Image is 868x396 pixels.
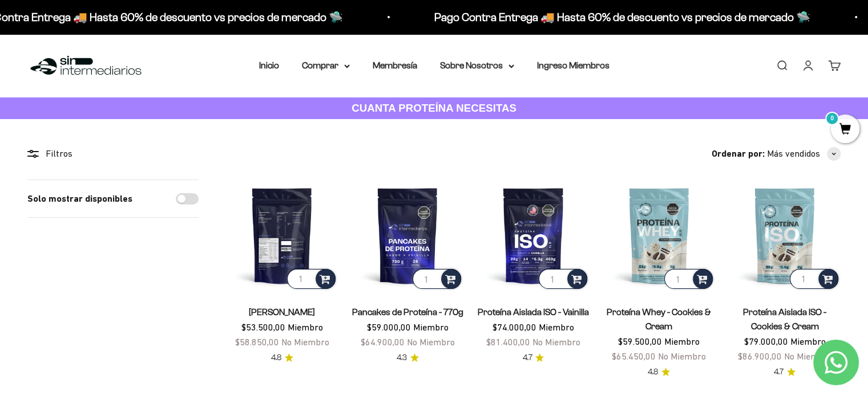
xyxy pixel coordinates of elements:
[744,336,788,346] span: $79.000,00
[648,366,670,378] a: 4.84.8 de 5.0 estrellas
[367,322,411,332] span: $59.000,00
[784,351,831,361] span: No Miembro
[281,337,329,347] span: No Miembro
[397,352,419,364] a: 4.34.3 de 5.0 estrellas
[302,58,350,73] summary: Comprar
[743,307,826,331] a: Proteína Aislada ISO - Cookies & Cream
[27,191,132,206] label: Solo mostrar disponibles
[607,307,711,331] a: Proteína Whey - Cookies & Cream
[522,352,532,364] span: 4.7
[440,58,514,73] summary: Sobre Nosotros
[539,322,574,332] span: Miembro
[407,337,455,347] span: No Miembro
[235,337,279,347] span: $58.850,00
[259,60,279,70] a: Inicio
[767,146,841,161] button: Más vendidos
[825,112,839,125] mark: 0
[271,352,293,364] a: 4.84.8 de 5.0 estrellas
[249,307,315,317] a: [PERSON_NAME]
[790,336,825,346] span: Miembro
[774,366,796,378] a: 4.74.7 de 5.0 estrellas
[664,336,700,346] span: Miembro
[27,146,199,161] div: Filtros
[288,322,323,332] span: Miembro
[658,351,706,361] span: No Miembro
[532,337,580,347] span: No Miembro
[612,351,656,361] span: $65.450,00
[831,124,859,136] a: 0
[432,8,808,26] p: Pago Contra Entrega 🚚 Hasta 60% de descuento vs precios de mercado 🛸
[486,337,530,347] span: $81.400,00
[767,146,820,161] span: Más vendidos
[648,366,658,378] span: 4.8
[774,366,784,378] span: 4.7
[361,337,405,347] span: $64.900,00
[712,146,765,161] span: Ordenar por:
[352,102,516,114] strong: CUANTA PROTEÍNA NECESITAS
[737,351,781,361] span: $86.900,00
[618,336,662,346] span: $59.500,00
[522,352,544,364] a: 4.74.7 de 5.0 estrellas
[373,60,417,70] a: Membresía
[478,307,589,317] a: Proteína Aislada ISO - Vainilla
[226,179,338,291] img: Proteína Whey - Vainilla
[271,352,281,364] span: 4.8
[413,322,449,332] span: Miembro
[537,60,609,70] a: Ingreso Miembros
[241,322,285,332] span: $53.500,00
[492,322,536,332] span: $74.000,00
[352,307,463,317] a: Pancakes de Proteína - 770g
[397,352,407,364] span: 4.3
